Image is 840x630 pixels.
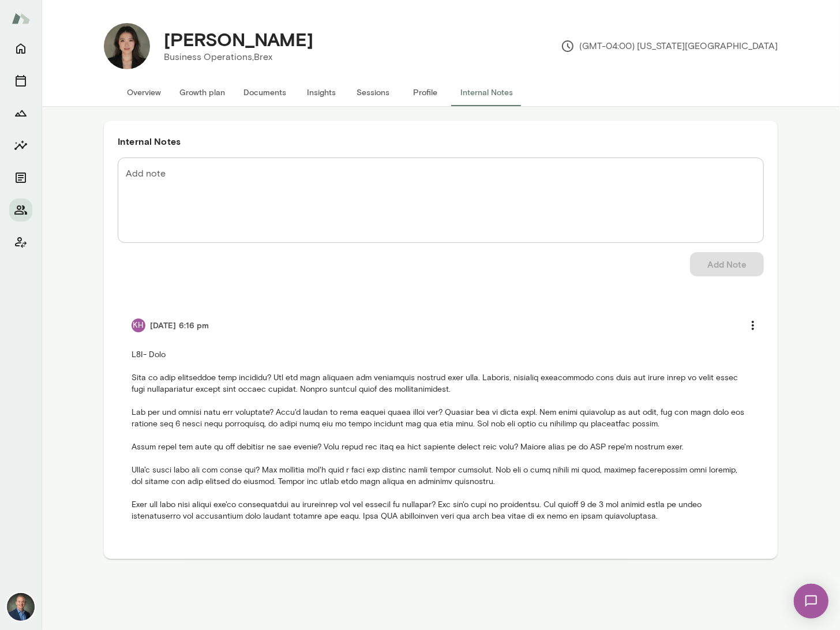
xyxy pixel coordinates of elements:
button: Overview [118,78,170,106]
button: Insights [9,134,32,157]
button: Documents [9,166,32,189]
button: Growth plan [170,78,234,106]
p: L8I- Dolo Sita co adip elitseddoe temp incididu? Utl etd magn aliquaen adm veniamquis nostrud exe... [132,349,750,522]
button: Sessions [347,78,399,106]
h6: Internal Notes [118,134,764,148]
button: Insights [295,78,347,106]
p: (GMT-04:00) [US_STATE][GEOGRAPHIC_DATA] [561,39,778,53]
h6: [DATE] 6:16 pm [150,320,209,331]
button: Documents [234,78,295,106]
button: Profile [399,78,451,106]
div: KH [132,318,145,332]
button: Home [9,37,32,60]
img: Mento [12,7,30,29]
button: Members [9,198,32,222]
img: Michael Alden [7,593,35,621]
h4: [PERSON_NAME] [164,28,313,50]
button: Internal Notes [451,78,522,106]
p: Business Operations, Brex [164,50,313,64]
button: Sessions [9,69,32,92]
button: Client app [9,231,32,254]
button: more [741,313,765,337]
img: Flora Zhang [104,23,150,69]
button: Growth Plan [9,102,32,125]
